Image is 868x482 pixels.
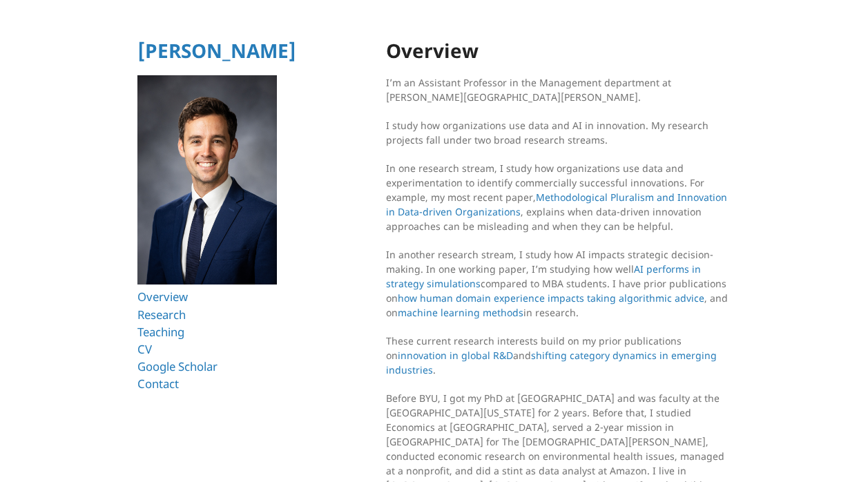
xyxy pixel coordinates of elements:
[386,118,731,147] p: I study how organizations use data and AI in innovation. My research projects fall under two broa...
[398,291,704,305] a: how human domain experience impacts taking algorithmic advice
[137,324,184,340] a: Teaching
[386,334,731,377] p: These current research interests build on my prior publications on and .
[137,307,186,322] a: Research
[398,349,513,362] a: innovation in global R&D
[386,75,731,104] p: I’m an Assistant Professor in the Management department at [PERSON_NAME][GEOGRAPHIC_DATA][PERSON_...
[386,349,717,376] a: shifting category dynamics in emerging industries
[137,37,296,64] a: [PERSON_NAME]
[137,289,188,305] a: Overview
[398,306,523,319] a: machine learning methods
[386,247,731,320] p: In another research stream, I study how AI impacts strategic decision-making. In one working pape...
[137,341,152,357] a: CV
[386,161,731,233] p: In one research stream, I study how organizations use data and experimentation to identify commer...
[386,191,727,218] a: Methodological Pluralism and Innovation in Data-driven Organizations
[386,40,731,61] h1: Overview
[137,376,179,392] a: Contact
[137,75,278,285] img: Ryan T Allen HBS
[386,262,701,290] a: AI performs in strategy simulations
[137,358,218,374] a: Google Scholar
